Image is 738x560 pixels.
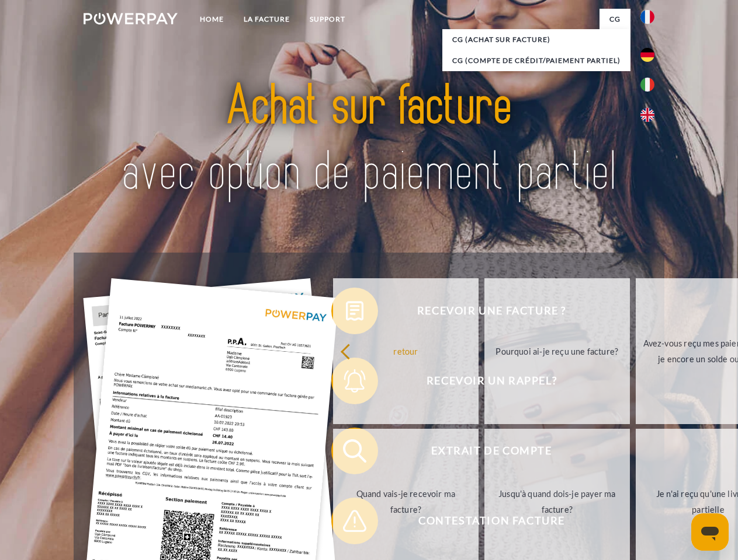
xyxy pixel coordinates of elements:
a: Support [300,9,355,30]
div: Jusqu'à quand dois-je payer ma facture? [491,486,623,517]
div: Quand vais-je recevoir ma facture? [340,486,472,517]
img: title-powerpay_fr.svg [112,56,626,223]
iframe: Bouton de lancement de la fenêtre de messagerie [691,513,729,551]
img: de [640,48,654,62]
a: CG (Compte de crédit/paiement partiel) [442,50,630,71]
img: en [640,108,654,122]
a: CG [600,9,630,30]
a: Home [190,9,234,30]
a: CG (achat sur facture) [442,29,630,50]
div: retour [340,343,472,359]
img: fr [640,10,654,24]
div: Pourquoi ai-je reçu une facture? [491,343,623,359]
img: it [640,78,654,92]
img: logo-powerpay-white.svg [84,13,178,24]
a: LA FACTURE [234,9,300,30]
